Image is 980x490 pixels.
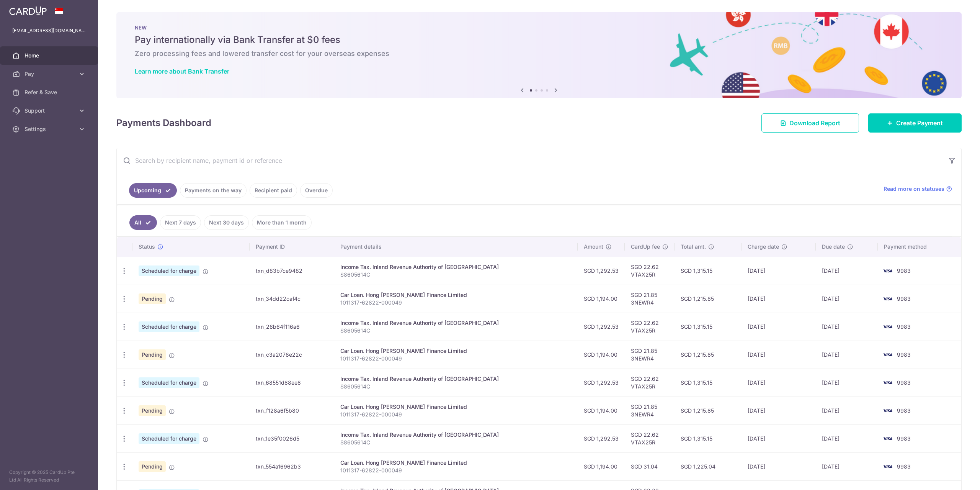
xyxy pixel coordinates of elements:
td: [DATE] [742,397,816,424]
a: Download Report [761,113,859,133]
h5: Pay internationally via Bank Transfer at $0 fees [135,34,943,46]
img: Bank Card [880,434,895,443]
img: Bank Card [880,294,895,303]
a: Upcoming [129,183,177,198]
td: txn_68551d88ee8 [250,369,334,397]
span: 9983 [897,267,911,274]
div: Car Loan. Hong [PERSON_NAME] Finance Limited [340,403,572,411]
span: 9983 [897,407,911,414]
div: Income Tax. Inland Revenue Authority of [GEOGRAPHIC_DATA] [340,263,572,271]
td: SGD 1,215.85 [675,285,742,313]
p: 1011317-62822-000049 [340,467,572,474]
span: Pending [139,405,166,416]
span: Pending [139,293,166,304]
td: SGD 1,315.15 [675,369,742,397]
span: Home [24,52,75,59]
td: txn_c3a2078e22c [250,341,334,369]
a: More than 1 month [252,215,312,230]
td: SGD 22.62 VTAX25R [625,313,675,341]
td: [DATE] [816,369,878,397]
img: Bank Card [880,406,895,415]
div: Car Loan. Hong [PERSON_NAME] Finance Limited [340,347,572,355]
td: [DATE] [816,424,878,452]
a: Recipient paid [250,183,297,198]
td: SGD 22.62 VTAX25R [625,369,675,397]
img: Bank Card [880,322,895,331]
a: All [129,215,157,230]
td: txn_554a16962b3 [250,452,334,480]
td: [DATE] [742,257,816,285]
span: Amount [584,243,603,251]
th: Payment details [334,237,578,257]
a: Create Payment [868,113,962,133]
a: Overdue [300,183,333,198]
td: SGD 21.85 3NEWR4 [625,285,675,313]
div: Income Tax. Inland Revenue Authority of [GEOGRAPHIC_DATA] [340,319,572,327]
span: Due date [822,243,845,251]
img: Bank Card [880,266,895,275]
span: Scheduled for charge [139,265,199,276]
td: SGD 1,292.53 [578,313,625,341]
span: Charge date [748,243,779,251]
td: SGD 1,194.00 [578,341,625,369]
span: Refer & Save [24,88,75,96]
td: [DATE] [816,452,878,480]
p: S8605614C [340,327,572,334]
td: [DATE] [742,424,816,452]
p: 1011317-62822-000049 [340,411,572,418]
span: 9983 [897,351,911,358]
td: SGD 1,292.53 [578,369,625,397]
span: Create Payment [896,118,943,128]
a: Read more on statuses [884,185,952,193]
div: Income Tax. Inland Revenue Authority of [GEOGRAPHIC_DATA] [340,431,572,439]
td: [DATE] [816,341,878,369]
div: Car Loan. Hong [PERSON_NAME] Finance Limited [340,291,572,299]
td: SGD 1,292.53 [578,257,625,285]
td: txn_34dd22caf4c [250,285,334,313]
span: 9983 [897,463,911,470]
td: [DATE] [742,369,816,397]
span: Status [139,243,155,251]
p: S8605614C [340,271,572,279]
td: txn_26b64f116a6 [250,313,334,341]
td: SGD 21.85 3NEWR4 [625,397,675,424]
td: SGD 1,194.00 [578,452,625,480]
p: 1011317-62822-000049 [340,355,572,362]
td: SGD 1,194.00 [578,397,625,424]
p: S8605614C [340,383,572,390]
td: [DATE] [742,341,816,369]
td: SGD 1,225.04 [675,452,742,480]
div: Income Tax. Inland Revenue Authority of [GEOGRAPHIC_DATA] [340,375,572,383]
td: SGD 1,315.15 [675,424,742,452]
img: Bank transfer banner [116,12,962,98]
span: CardUp fee [631,243,660,251]
td: [DATE] [816,285,878,313]
td: [DATE] [816,397,878,424]
td: SGD 22.62 VTAX25R [625,257,675,285]
td: txn_d83b7ce9482 [250,257,334,285]
td: SGD 31.04 [625,452,675,480]
span: Support [24,107,75,115]
td: SGD 1,215.85 [675,341,742,369]
span: Pending [139,349,166,360]
p: [EMAIL_ADDRESS][DOMAIN_NAME] [12,27,86,34]
a: Payments on the way [180,183,247,198]
span: Settings [24,125,75,133]
td: SGD 1,215.85 [675,397,742,424]
div: Car Loan. Hong [PERSON_NAME] Finance Limited [340,459,572,467]
td: SGD 1,292.53 [578,424,625,452]
span: Pending [139,461,166,472]
span: 9983 [897,435,911,442]
p: NEW [135,25,943,31]
span: Scheduled for charge [139,377,199,388]
td: txn_f128a6f5b80 [250,397,334,424]
h6: Zero processing fees and lowered transfer cost for your overseas expenses [135,49,943,58]
a: Next 30 days [204,215,249,230]
td: [DATE] [742,452,816,480]
td: SGD 1,315.15 [675,313,742,341]
p: 1011317-62822-000049 [340,299,572,306]
td: [DATE] [742,285,816,313]
td: SGD 21.85 3NEWR4 [625,341,675,369]
td: [DATE] [742,313,816,341]
img: Bank Card [880,462,895,471]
